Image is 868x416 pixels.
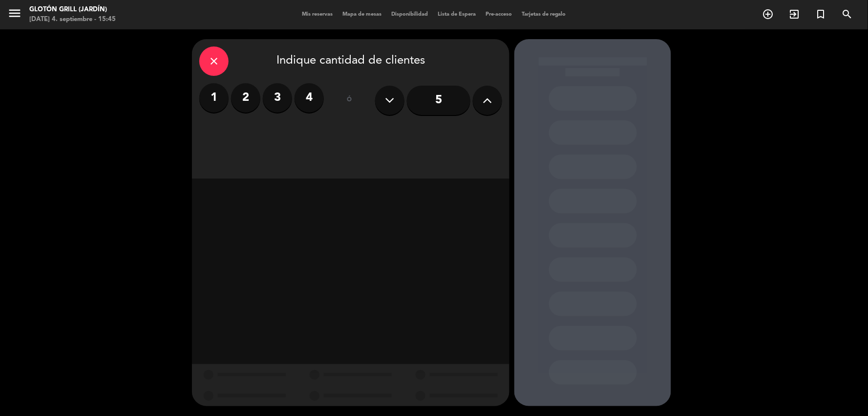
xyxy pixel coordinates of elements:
[815,8,827,20] i: turned_in_not
[334,83,365,117] div: ó
[231,83,260,113] label: 2
[29,15,116,24] div: [DATE] 4. septiembre - 15:45
[199,83,229,113] label: 1
[517,12,571,17] span: Tarjetas de regalo
[338,12,386,17] span: Mapa de mesas
[386,12,433,17] span: Disponibilidad
[263,83,292,113] label: 3
[433,12,481,17] span: Lista de Espera
[29,5,116,15] div: Glotón Grill (Jardín)
[789,8,801,20] i: exit_to_app
[199,46,502,76] div: Indique cantidad de clientes
[7,6,22,21] i: menu
[762,8,774,20] i: add_circle_outline
[295,83,324,113] label: 4
[481,12,517,17] span: Pre-acceso
[842,8,853,20] i: search
[7,6,22,24] button: menu
[297,12,338,17] span: Mis reservas
[208,55,220,67] i: close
